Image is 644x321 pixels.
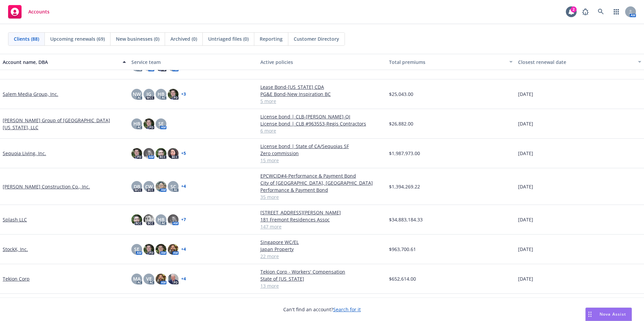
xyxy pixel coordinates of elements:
span: CW [145,183,153,190]
img: photo [168,89,179,100]
div: Service team [131,59,255,66]
button: Service team [129,54,257,70]
a: [STREET_ADDRESS][PERSON_NAME] [260,209,384,216]
span: [DATE] [518,120,533,127]
span: SE [158,120,164,127]
div: 2 [571,6,577,12]
span: [DATE] [518,216,533,223]
span: [DATE] [518,275,533,282]
img: photo [156,148,166,159]
img: photo [143,148,154,159]
span: Upcoming renewals (69) [50,35,105,42]
a: Japan Property [260,246,384,253]
a: 5 more [260,98,384,105]
a: License bond | CLB-[PERSON_NAME]-QI [260,113,384,120]
span: HB [133,120,140,127]
img: photo [143,214,154,225]
a: 35 more [260,193,384,201]
div: Total premiums [389,59,505,66]
button: Total premiums [386,54,515,70]
a: Search [594,5,608,19]
span: DB [134,183,140,190]
div: Account name, DBA [3,59,119,66]
a: 13 more [260,282,384,289]
a: Switch app [610,5,623,19]
span: [DATE] [518,91,533,98]
a: 15 more [260,157,384,164]
a: Splash LLC [3,216,27,223]
a: + 4 [181,277,186,281]
a: [PERSON_NAME] Group of [GEOGRAPHIC_DATA][US_STATE], LLC [3,117,126,131]
span: Reporting [260,35,283,42]
a: + 3 [181,92,186,96]
span: JG [147,91,151,98]
span: $26,882.00 [389,120,413,127]
span: [DATE] [518,246,533,253]
span: SC [170,183,176,190]
img: photo [168,148,179,159]
a: City of [GEOGRAPHIC_DATA], [GEOGRAPHIC_DATA] Performance & Payment Bond [260,179,384,193]
a: [PERSON_NAME] Construction Co., Inc. [3,183,90,190]
a: Singapore WC/EL [260,239,384,246]
img: photo [168,214,179,225]
span: [DATE] [518,150,533,157]
a: StockX, Inc. [3,246,28,253]
a: + 5 [181,151,186,155]
span: $652,614.00 [389,275,416,282]
a: Search for it [333,306,361,313]
span: Untriaged files (0) [208,35,249,42]
a: License bond | CLB #963553-Regis Contractors [260,120,384,127]
span: [DATE] [518,183,533,190]
img: photo [156,244,166,255]
a: Sequoia Living, Inc. [3,150,46,157]
a: 22 more [260,253,384,260]
div: Active policies [260,59,384,66]
span: Clients (88) [14,35,39,42]
img: photo [168,274,179,284]
a: PG&E Bond-New Inspiration BC [260,91,384,98]
span: SE [134,246,139,253]
div: Drag to move [586,308,594,321]
button: Nova Assist [585,308,632,321]
a: 181 Fremont Residences Assoc [260,216,384,223]
span: $1,394,269.22 [389,183,420,190]
img: photo [143,118,154,129]
img: photo [168,244,179,255]
a: + 4 [181,247,186,251]
a: + 7 [181,218,186,222]
img: photo [131,214,142,225]
span: HB [158,216,164,223]
span: Accounts [28,9,50,14]
span: Customer Directory [294,35,339,42]
span: $25,043.00 [389,91,413,98]
span: VE [146,275,152,282]
a: 147 more [260,223,384,230]
a: EPCWCID#4-Performance & Payment Bond [260,172,384,179]
a: + 4 [181,184,186,188]
span: NW [133,91,141,98]
a: License bond | State of CA/Sequoias SF [260,143,384,150]
a: Zero commission [260,150,384,157]
span: $34,883,184.33 [389,216,423,223]
a: 6 more [260,127,384,134]
span: MA [133,275,140,282]
a: Tekion Corp [3,275,30,282]
button: Closest renewal date [515,54,644,70]
a: State of [US_STATE] [260,275,384,282]
a: Lease Bond-[US_STATE] CDA [260,83,384,91]
span: $1,987,973.00 [389,150,420,157]
span: Archived (0) [170,35,197,42]
span: $963,700.61 [389,246,416,253]
span: New businesses (0) [116,35,159,42]
span: Can't find an account? [283,306,361,313]
a: Salem Media Group, Inc. [3,91,58,98]
a: Report a Bug [579,5,592,19]
div: Closest renewal date [518,59,634,66]
span: HB [158,91,164,98]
